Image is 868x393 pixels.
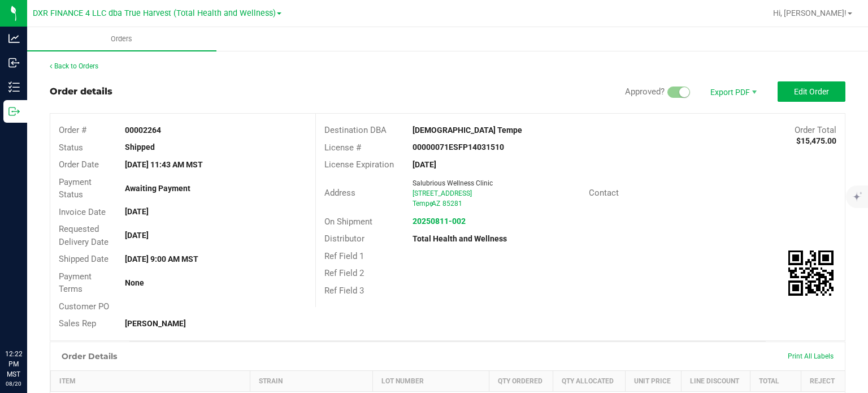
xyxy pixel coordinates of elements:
[324,251,364,261] span: Ref Field 1
[59,301,109,312] span: Customer PO
[788,251,834,296] qrcode: 00002264
[801,370,845,391] th: Reject
[125,254,198,264] strong: [DATE] 9:00 AM MST
[324,159,394,170] span: License Expiration
[59,318,96,329] span: Sales Rep
[59,125,86,135] span: Order #
[413,126,522,135] strong: [DEMOGRAPHIC_DATA] Tempe
[589,188,619,198] span: Contact
[59,207,106,217] span: Invoice Date
[59,224,108,247] span: Requested Delivery Date
[8,106,20,117] inline-svg: Outbound
[373,370,489,391] th: Lot Number
[33,301,47,314] iframe: Resource center unread badge
[681,370,750,391] th: Line Discount
[50,62,98,70] a: Back to Orders
[324,125,387,135] span: Destination DBA
[125,278,144,287] strong: None
[795,125,836,135] span: Order Total
[413,160,436,169] strong: [DATE]
[59,271,92,295] span: Payment Terms
[442,200,462,208] span: 85281
[413,234,507,243] strong: Total Health and Wellness
[431,200,432,208] span: ,
[553,370,625,391] th: Qty Allocated
[8,33,20,44] inline-svg: Analytics
[794,87,829,96] span: Edit Order
[8,81,20,93] inline-svg: Inventory
[778,81,845,102] button: Edit Order
[50,85,112,98] div: Order details
[33,8,276,18] span: DXR FINANCE 4 LLC dba True Harvest (Total Health and Wellness)
[125,319,186,328] strong: [PERSON_NAME]
[489,370,553,391] th: Qty Ordered
[59,142,83,153] span: Status
[324,217,372,227] span: On Shipment
[413,200,433,208] span: Tempe
[413,179,493,187] span: Salubrious Wellness Clinic
[125,126,161,135] strong: 00002264
[324,188,355,198] span: Address
[59,177,92,200] span: Payment Status
[8,57,20,68] inline-svg: Inbound
[432,200,440,208] span: AZ
[27,27,216,51] a: Orders
[413,142,504,152] strong: 00000071ESFP14031510
[59,254,108,264] span: Shipped Date
[125,184,190,193] strong: Awaiting Payment
[5,349,22,379] p: 12:22 PM MST
[125,142,155,152] strong: Shipped
[788,251,834,296] img: Scan me!
[11,303,45,336] iframe: Resource center
[324,268,364,278] span: Ref Field 2
[51,370,250,391] th: Item
[413,189,472,197] span: [STREET_ADDRESS]
[125,231,149,240] strong: [DATE]
[5,379,22,388] p: 08/20
[250,370,373,391] th: Strain
[788,352,834,360] span: Print All Labels
[413,217,466,226] a: 20250811-002
[324,234,364,244] span: Distributor
[773,8,847,18] span: Hi, [PERSON_NAME]!
[324,286,364,296] span: Ref Field 3
[59,159,99,170] span: Order Date
[125,207,149,216] strong: [DATE]
[96,34,147,44] span: Orders
[125,160,203,169] strong: [DATE] 11:43 AM MST
[698,81,766,102] li: Export PDF
[62,352,117,361] h1: Order Details
[625,370,681,391] th: Unit Price
[625,87,665,97] span: Approved?
[750,370,801,391] th: Total
[324,142,361,153] span: License #
[796,136,836,145] strong: $15,475.00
